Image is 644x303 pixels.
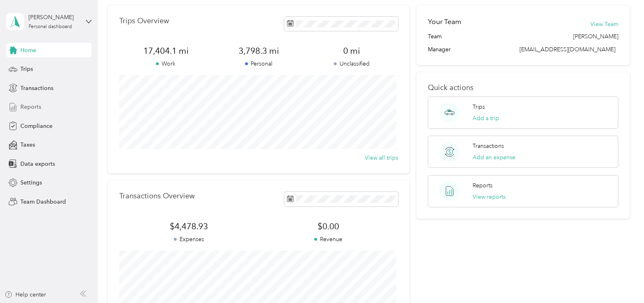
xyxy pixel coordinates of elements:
[20,103,41,111] span: Reports
[119,221,258,232] span: $4,478.93
[119,17,169,25] p: Trips Overview
[428,83,618,92] p: Quick actions
[258,235,398,244] p: Revenue
[473,181,493,190] p: Reports
[119,192,195,200] p: Transactions Overview
[428,17,461,27] h2: Your Team
[212,59,305,68] p: Personal
[258,221,398,232] span: $0.00
[519,46,616,53] span: [EMAIL_ADDRESS][DOMAIN_NAME]
[473,142,504,150] p: Transactions
[305,59,398,68] p: Unclassified
[28,24,72,29] div: Personal dashboard
[119,45,212,57] span: 17,404.1 mi
[573,32,618,41] span: [PERSON_NAME]
[119,59,212,68] p: Work
[20,198,66,206] span: Team Dashboard
[590,20,618,29] button: View Team
[305,45,398,57] span: 0 mi
[598,257,644,303] iframe: Everlance-gr Chat Button Frame
[365,154,398,162] button: View all trips
[20,160,55,168] span: Data exports
[428,32,442,41] span: Team
[473,103,485,111] p: Trips
[28,13,79,22] div: [PERSON_NAME]
[20,141,35,149] span: Taxes
[20,46,36,55] span: Home
[4,290,46,299] button: Help center
[473,114,499,123] button: Add a trip
[428,45,451,54] span: Manager
[20,178,42,187] span: Settings
[473,153,515,162] button: Add an expense
[20,122,53,130] span: Compliance
[20,65,33,73] span: Trips
[473,193,506,201] button: View reports
[212,45,305,57] span: 3,798.3 mi
[119,235,258,244] p: Expenses
[20,84,53,92] span: Transactions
